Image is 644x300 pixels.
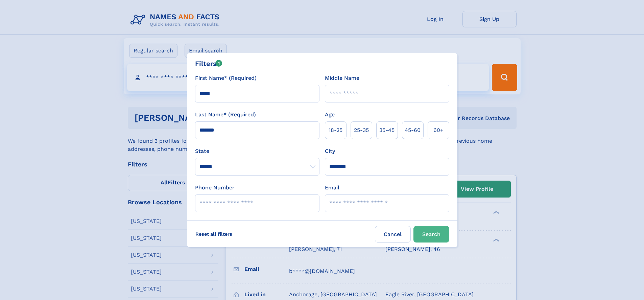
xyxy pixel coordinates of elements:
[325,147,335,155] label: City
[405,126,421,134] span: 45‑60
[195,184,235,192] label: Phone Number
[195,147,319,155] label: State
[195,111,256,119] label: Last Name* (Required)
[413,226,449,243] button: Search
[379,126,395,134] span: 35‑45
[354,126,369,134] span: 25‑35
[325,184,339,192] label: Email
[195,74,257,82] label: First Name* (Required)
[433,126,444,134] span: 60+
[325,74,359,82] label: Middle Name
[325,111,335,119] label: Age
[195,59,222,69] div: Filters
[375,226,411,243] label: Cancel
[191,226,237,242] label: Reset all filters
[329,126,342,134] span: 18‑25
